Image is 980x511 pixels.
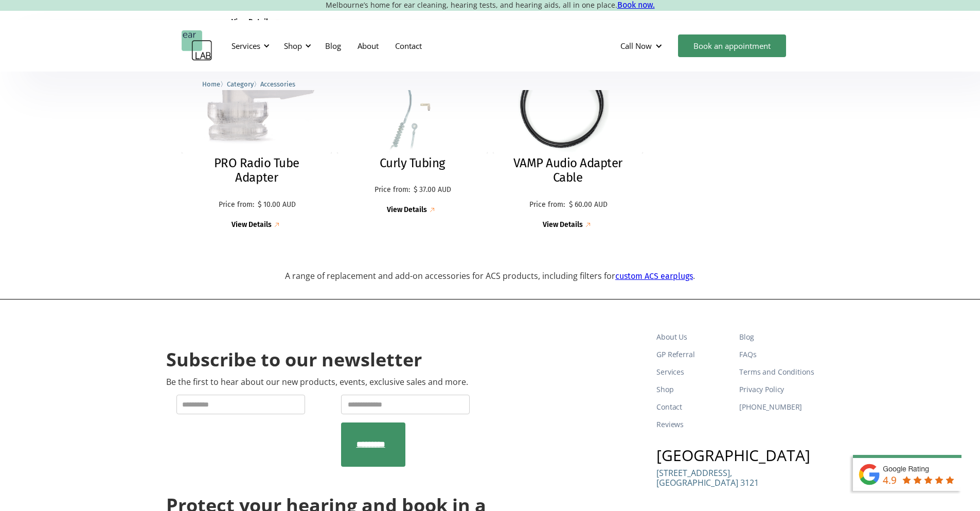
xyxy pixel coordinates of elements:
a: Reviews [656,416,731,433]
a: custom ACS earplugs [615,271,693,281]
a: Privacy Policy [739,381,814,398]
a: home [182,30,212,61]
a: Book an appointment [678,34,786,57]
a: VAMP Audio Adapter CableVAMP Audio Adapter CablePrice from:$ 60.00 AUDView Details [493,54,644,230]
p: $ 10.00 AUD [258,201,296,209]
h2: Subscribe to our newsletter [166,348,422,372]
p: A range of replacement and add-on accessories for ACS products, including filters for . [285,271,695,281]
li: 〉 [202,79,227,90]
a: Services [656,363,731,381]
div: Shop [284,41,302,51]
a: Accessories [260,79,295,89]
a: Curly TubingCurly TubingPrice from:$ 37.00 AUDView Details [337,54,488,215]
h2: PRO Radio Tube Adapter [192,156,322,186]
p: Price from: [217,201,255,209]
a: PRO Radio Tube AdapterPRO Radio Tube AdapterPrice from:$ 10.00 AUDView Details [182,54,332,230]
a: About Us [656,328,731,346]
iframe: reCAPTCHA [176,422,333,463]
p: $ 60.00 AUD [569,201,608,209]
div: View Details [543,221,583,230]
img: VAMP Audio Adapter Cable [493,54,644,153]
h2: VAMP Audio Adapter Cable [503,156,633,186]
div: Shop [278,30,314,61]
a: About [349,31,387,61]
p: Price from: [373,186,411,195]
a: [STREET_ADDRESS],[GEOGRAPHIC_DATA] 3121 [656,468,759,496]
form: Newsletter Form [166,395,486,467]
span: Category [227,80,254,88]
p: $ 37.00 AUD [414,186,451,195]
a: Home [202,79,220,89]
a: Shop [656,381,731,398]
h3: [GEOGRAPHIC_DATA] [656,448,814,463]
h2: Curly Tubing [380,156,445,171]
a: GP Referral [656,346,731,363]
a: Contact [387,31,430,61]
div: View Details [231,221,272,230]
a: FAQs [739,346,814,363]
span: Home [202,80,220,88]
img: PRO Radio Tube Adapter [182,54,332,153]
div: View Details [231,18,272,27]
div: View Details [387,206,427,215]
a: Category [227,79,254,89]
span: Accessories [260,80,295,88]
div: Call Now [620,41,652,51]
p: [STREET_ADDRESS], [GEOGRAPHIC_DATA] 3121 [656,468,759,488]
div: Services [231,41,260,51]
a: Contact [656,398,731,416]
a: Terms and Conditions [739,363,814,381]
p: Be the first to hear about our new products, events, exclusive sales and more. [166,377,468,387]
a: [PHONE_NUMBER] [739,398,814,416]
div: Services [225,30,273,61]
a: Blog [317,31,349,61]
p: Price from: [528,201,566,209]
a: Blog [739,328,814,346]
div: Call Now [612,30,673,61]
li: 〉 [227,79,260,90]
img: Curly Tubing [337,54,488,153]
